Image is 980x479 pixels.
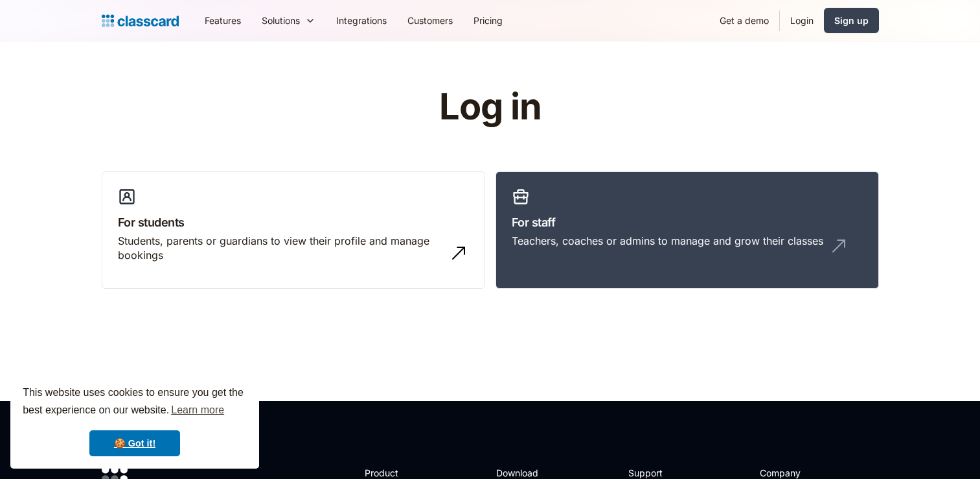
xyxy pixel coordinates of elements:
a: Pricing [463,6,513,35]
a: Customers [397,6,463,35]
a: For studentsStudents, parents or guardians to view their profile and manage bookings [102,171,485,289]
div: cookieconsent [10,373,259,469]
span: This website uses cookies to ensure you get the best experience on our website. [23,385,247,420]
div: Teachers, coaches or admins to manage and grow their classes [512,234,823,248]
h1: Log in [284,87,696,127]
a: Login [780,6,824,35]
a: learn more about cookies [169,400,226,420]
h3: For students [118,214,469,231]
a: Get a demo [709,6,779,35]
div: Solutions [251,6,326,35]
a: dismiss cookie message [89,430,180,456]
a: For staffTeachers, coaches or admins to manage and grow their classes [496,171,879,289]
div: Sign up [834,14,869,27]
h3: For staff [512,214,863,231]
a: home [102,12,179,30]
div: Solutions [262,14,300,27]
a: Features [194,6,251,35]
a: Sign up [824,8,879,33]
div: Students, parents or guardians to view their profile and manage bookings [118,234,443,263]
a: Integrations [326,6,397,35]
